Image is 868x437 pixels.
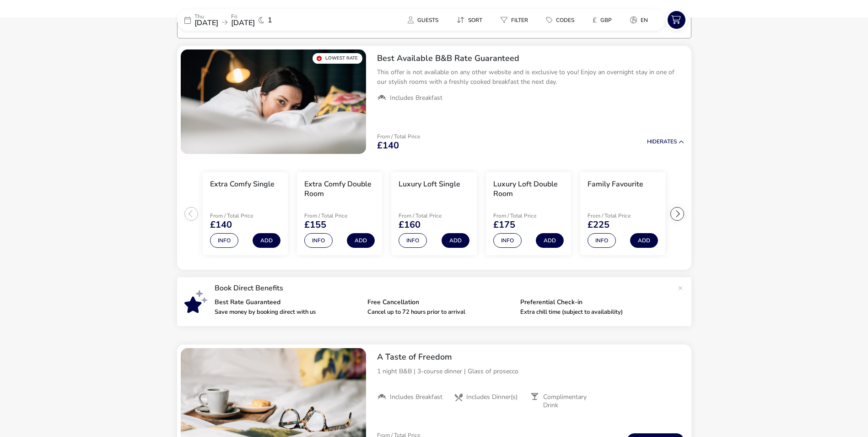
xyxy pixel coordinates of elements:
[588,220,609,229] span: £225
[417,16,438,24] span: Guests
[630,233,658,248] button: Add
[588,213,652,218] p: From / Total Price
[539,13,582,27] button: Codes
[641,16,648,24] span: en
[387,169,481,259] swiper-slide: 3 / 8
[399,233,427,248] button: Info
[215,299,360,306] p: Best Rate Guaranteed
[377,366,684,376] p: 1 night B&B | 3-course dinner | Glass of prosecco
[543,393,600,410] span: Complimentary Drink
[377,352,684,362] h2: A Taste of Freedom
[304,213,369,218] p: From / Total Price
[493,220,515,229] span: £175
[520,299,666,306] p: Preferential Check-in
[268,16,272,24] span: 1
[399,180,460,189] h3: Luxury Loft Single
[370,46,691,110] div: Best Available B&B Rate GuaranteedThis offer is not available on any other website and is exclusi...
[511,16,528,24] span: Filter
[585,13,623,27] naf-pibe-menu-bar-item: £GBP
[520,309,666,315] p: Extra chill time (subject to availability)
[536,233,564,248] button: Add
[177,9,314,31] div: Thu[DATE]Fri[DATE]1
[377,53,684,64] h2: Best Available B&B Rate Guaranteed
[210,180,275,189] h3: Extra Comfy Single
[377,67,684,87] p: This offer is not available on any other website and is exclusive to you! Enjoy an overnight stay...
[493,180,564,199] h3: Luxury Loft Double Room
[181,49,366,154] swiper-slide: 1 / 1
[493,233,522,248] button: Info
[215,284,673,292] p: Book Direct Benefits
[231,14,255,19] p: Fri
[390,94,442,102] span: Includes Breakfast
[623,13,655,27] button: en
[377,134,420,139] p: From / Total Price
[449,13,493,27] naf-pibe-menu-bar-item: Sort
[347,233,375,248] button: Add
[493,213,558,218] p: From / Total Price
[588,180,643,189] h3: Family Favourite
[215,309,360,315] p: Save money by booking direct with us
[210,233,238,248] button: Info
[304,233,333,248] button: Info
[670,169,764,259] swiper-slide: 6 / 8
[400,13,449,27] naf-pibe-menu-bar-item: Guests
[493,13,539,27] naf-pibe-menu-bar-item: Filter
[399,220,421,229] span: £160
[210,213,275,218] p: From / Total Price
[466,393,518,401] span: Includes Dinner(s)
[194,14,218,19] p: Thu
[231,18,255,28] span: [DATE]
[593,16,597,25] i: £
[647,139,684,145] button: HideRates
[588,233,616,248] button: Info
[600,16,612,24] span: GBP
[292,169,387,259] swiper-slide: 2 / 8
[399,213,464,218] p: From / Total Price
[539,13,585,27] naf-pibe-menu-bar-item: Codes
[400,13,446,27] button: Guests
[304,220,326,229] span: £155
[367,299,513,306] p: Free Cancellation
[623,13,659,27] naf-pibe-menu-bar-item: en
[468,16,482,24] span: Sort
[585,13,619,27] button: £GBP
[576,169,670,259] swiper-slide: 5 / 8
[198,169,292,259] swiper-slide: 1 / 8
[367,309,513,315] p: Cancel up to 72 hours prior to arrival
[481,169,576,259] swiper-slide: 4 / 8
[390,393,442,401] span: Includes Breakfast
[442,233,469,248] button: Add
[647,138,660,145] span: Hide
[194,18,218,28] span: [DATE]
[370,344,691,417] div: A Taste of Freedom1 night B&B | 3-course dinner | Glass of proseccoIncludes BreakfastIncludes Din...
[377,141,399,150] span: £140
[253,233,280,248] button: Add
[304,180,375,199] h3: Extra Comfy Double Room
[556,16,574,24] span: Codes
[493,13,535,27] button: Filter
[449,13,490,27] button: Sort
[210,220,232,229] span: £140
[313,53,362,64] div: Lowest Rate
